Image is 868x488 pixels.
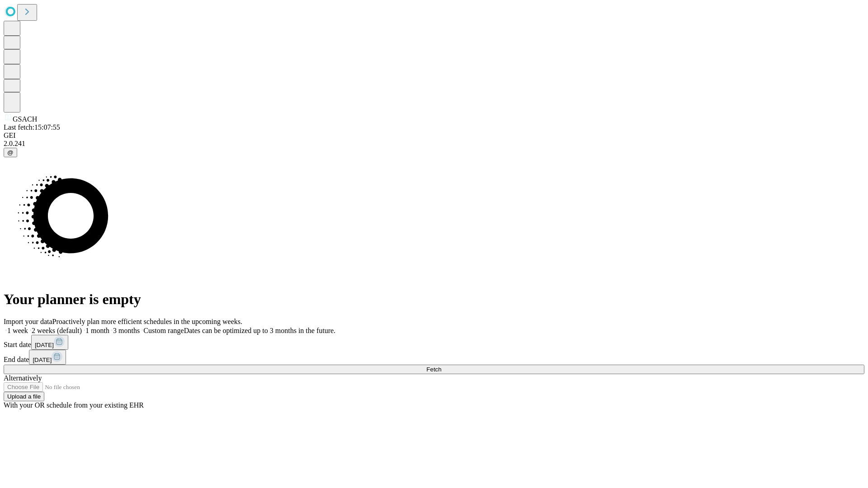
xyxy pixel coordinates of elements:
[4,335,864,350] div: Start date
[7,149,14,156] span: @
[4,365,864,374] button: Fetch
[426,366,441,373] span: Fetch
[4,401,144,409] span: With your OR schedule from your existing EHR
[85,327,109,334] span: 1 month
[113,327,140,334] span: 3 months
[4,392,44,401] button: Upload a file
[143,327,184,334] span: Custom range
[35,342,54,348] span: [DATE]
[4,291,864,308] h1: Your planner is empty
[32,327,82,334] span: 2 weeks (default)
[4,123,60,131] span: Last fetch: 15:07:55
[4,374,42,382] span: Alternatively
[33,357,52,363] span: [DATE]
[52,318,242,325] span: Proactively plan more efficient schedules in the upcoming weeks.
[4,131,864,140] div: GEI
[4,148,17,157] button: @
[4,140,864,148] div: 2.0.241
[31,335,68,350] button: [DATE]
[29,350,66,365] button: [DATE]
[7,327,28,334] span: 1 week
[4,318,52,325] span: Import your data
[184,327,335,334] span: Dates can be optimized up to 3 months in the future.
[4,350,864,365] div: End date
[13,115,37,123] span: GSACH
